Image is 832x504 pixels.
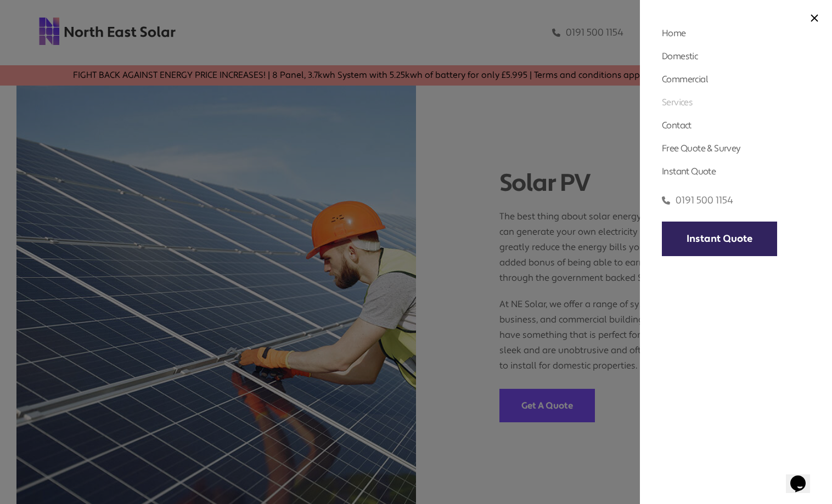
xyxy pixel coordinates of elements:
[662,194,733,207] a: 0191 500 1154
[662,143,741,154] a: Free Quote & Survey
[662,222,777,256] a: Instant Quote
[662,194,670,207] img: phone icon
[662,73,708,85] a: Commercial
[662,120,692,131] a: Contact
[662,166,716,177] a: Instant Quote
[662,97,693,108] a: Services
[662,27,686,39] a: Home
[811,14,818,22] img: close icon
[786,460,821,493] iframe: chat widget
[662,50,698,62] a: Domestic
